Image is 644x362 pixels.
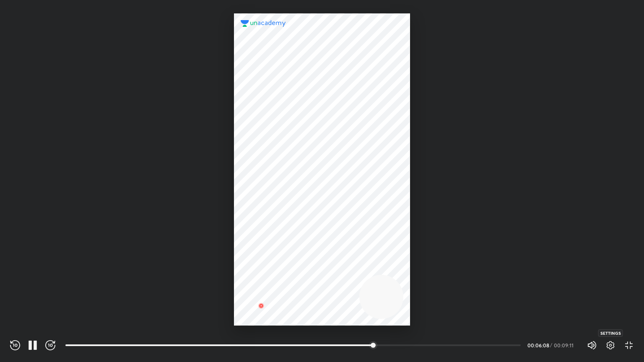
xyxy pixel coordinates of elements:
div: 00:06:08 [527,343,548,348]
div: Settings [598,329,623,337]
div: / [550,343,552,348]
img: wMgqJGBwKWe8AAAAABJRU5ErkJggg== [256,301,266,311]
img: logo.2a7e12a2.svg [241,20,286,27]
div: 00:09:11 [554,343,577,348]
